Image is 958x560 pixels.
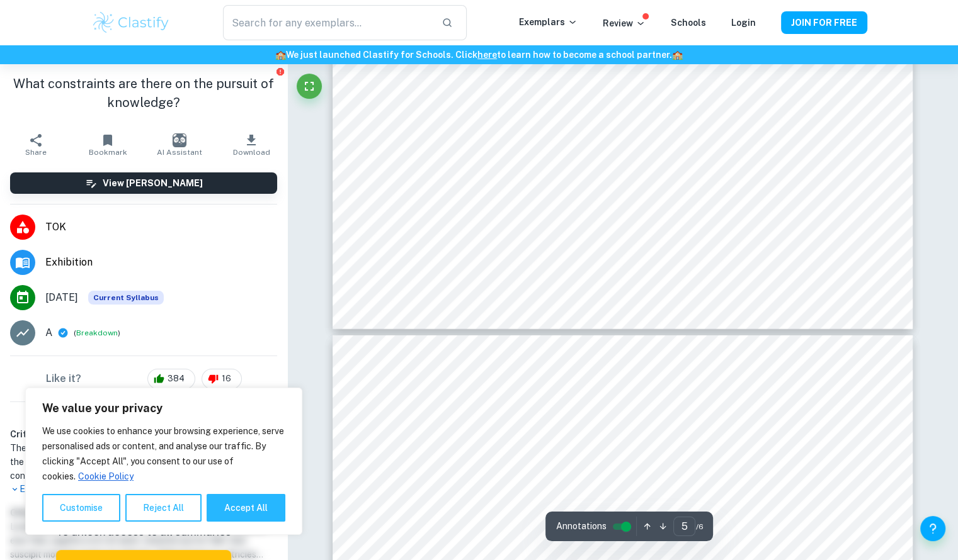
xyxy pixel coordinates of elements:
[297,74,322,99] button: Fullscreen
[25,148,47,157] span: Share
[10,427,277,441] h6: Criterion A [ 9 / 10 ]:
[603,16,646,30] p: Review
[3,48,955,62] h6: We just launched Clastify for Schools. Click to learn how to become a school partner.
[91,10,171,35] img: Clastify logo
[223,5,431,40] input: Search for any exemplars...
[45,255,277,270] span: Exhibition
[781,11,867,34] button: JOIN FOR FREE
[10,441,277,483] h1: The student’s work is based on one of the 35 Prompts released by the IBO for the examination sess...
[45,220,277,235] span: TOK
[215,127,287,162] button: Download
[5,407,282,422] h6: Examiner's summary
[556,520,606,533] span: Annotations
[207,494,285,522] button: Accept All
[161,372,191,385] span: 384
[275,50,286,60] span: 🏫
[89,148,127,157] span: Bookmark
[72,127,144,162] button: Bookmark
[42,401,285,416] p: We value your privacy
[10,74,277,112] h1: What constraints are there on the pursuit of knowledge?
[77,471,134,482] a: Cookie Policy
[233,148,270,157] span: Download
[10,172,277,194] button: View [PERSON_NAME]
[920,516,945,541] button: Help and Feedback
[42,423,285,484] p: We use cookies to enhance your browsing experience, serve personalised ads or content, and analys...
[202,369,242,389] div: 16
[147,369,195,389] div: 384
[103,176,203,190] h6: View [PERSON_NAME]
[173,133,186,147] img: AI Assistant
[125,494,202,522] button: Reject All
[25,388,302,535] div: We value your privacy
[695,521,703,532] span: / 6
[42,494,120,522] button: Customise
[46,371,81,386] h6: Like it?
[157,148,202,157] span: AI Assistant
[731,18,756,28] a: Login
[672,50,683,60] span: 🏫
[10,483,277,496] p: Expand
[45,325,52,340] p: A
[144,127,215,162] button: AI Assistant
[74,327,120,339] span: ( )
[215,372,238,385] span: 16
[671,18,706,28] a: Schools
[88,291,164,305] span: Current Syllabus
[477,50,497,60] a: here
[275,67,285,76] button: Report issue
[45,290,78,305] span: [DATE]
[88,291,164,305] div: This exemplar is based on the current syllabus. Feel free to refer to it for inspiration/ideas wh...
[76,327,118,339] button: Breakdown
[519,15,578,29] p: Exemplars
